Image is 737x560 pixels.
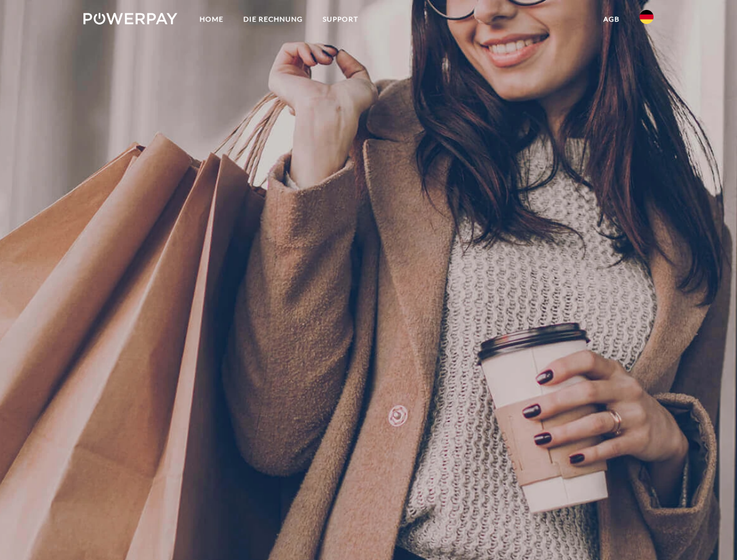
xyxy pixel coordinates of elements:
[640,10,654,24] img: de
[233,9,313,30] a: DIE RECHNUNG
[83,13,177,24] img: logo-powerpay-white.svg
[313,9,368,30] a: SUPPORT
[593,9,630,30] a: agb
[190,9,233,30] a: Home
